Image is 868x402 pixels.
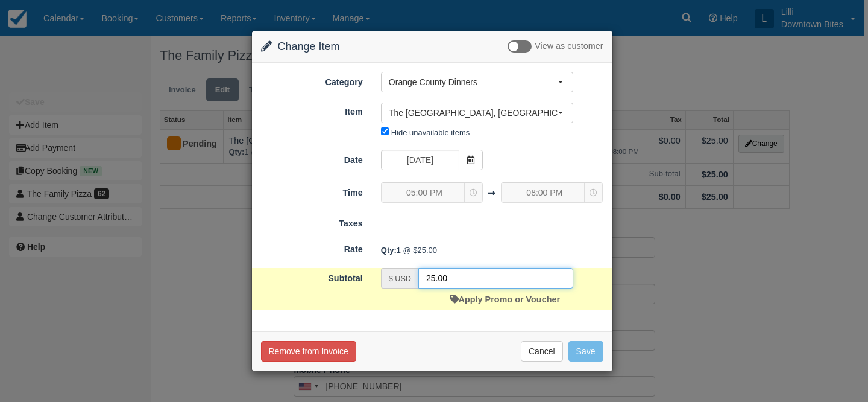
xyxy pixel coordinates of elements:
[568,341,603,362] button: Save
[252,182,372,199] label: Time
[389,275,411,283] small: $ USD
[535,42,603,51] span: View as customer
[252,268,372,285] label: Subtotal
[391,128,470,137] label: Hide unavailable items
[450,295,560,304] a: Apply Promo or Voucher
[381,72,573,92] button: Orange County Dinners
[389,107,558,119] span: The [GEOGRAPHIC_DATA], [GEOGRAPHIC_DATA] - Dinner
[261,341,356,362] button: Remove from Invoice
[389,76,558,88] span: Orange County Dinners
[381,246,397,255] strong: Qty
[278,40,340,53] span: Change Item
[521,341,563,362] button: Cancel
[252,213,372,230] label: Taxes
[381,103,573,123] button: The [GEOGRAPHIC_DATA], [GEOGRAPHIC_DATA] - Dinner
[252,239,372,256] label: Rate
[372,240,612,260] div: 1 @ $25.00
[252,101,372,118] label: Item
[252,72,372,89] label: Category
[252,150,372,167] label: Date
